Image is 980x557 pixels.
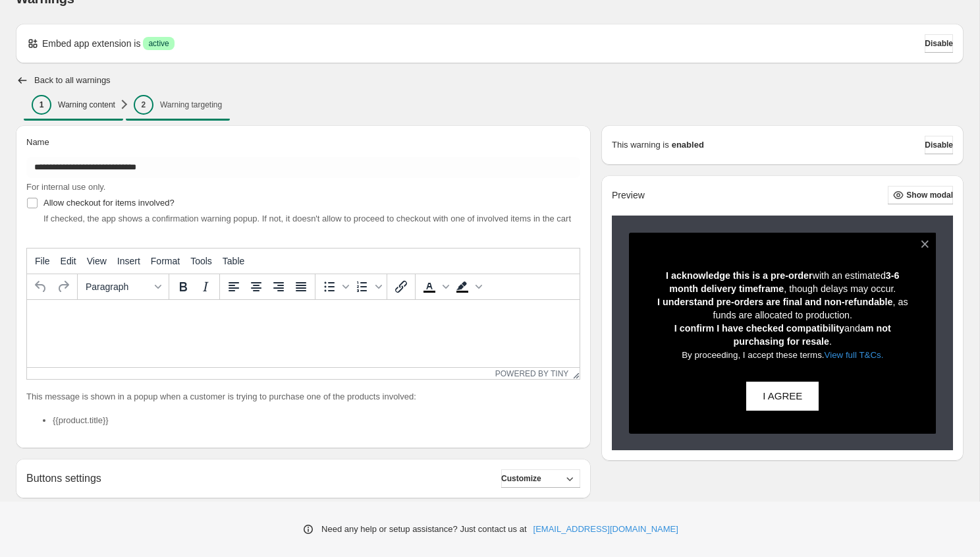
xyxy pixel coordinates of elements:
[734,323,891,347] strong: am not purchasing for resale
[657,297,908,320] span: , as funds are allocated to production.
[35,256,50,266] span: File
[43,198,175,208] span: Allow checkout for items involved?
[501,473,541,484] span: Customize
[568,368,580,379] div: Resize
[666,270,812,281] strong: I acknowledge this is a pre-order
[223,276,245,298] button: Align left
[151,256,180,266] span: Format
[30,276,52,298] button: Undo
[657,297,892,307] strong: I understand pre-orders are final and non-refundable
[925,136,953,154] button: Disable
[32,95,51,115] div: 1
[27,300,580,367] iframe: Rich Text Area
[318,276,351,298] div: Bullet list
[390,276,412,298] button: Insert/edit link
[43,214,571,223] span: If checked, the app shows a confirmation warning popup. If not, it doesn't allow to proceed to ch...
[61,256,76,266] span: Edit
[825,350,884,360] a: View full T&Cs.
[451,276,484,298] div: Background color
[888,186,953,204] button: Show modal
[190,256,212,266] span: Tools
[666,270,899,294] span: with an estimated , though delays may occur.
[148,38,169,49] span: active
[533,523,678,536] a: [EMAIL_ADDRESS][DOMAIN_NAME]
[42,37,140,50] p: Embed app extension is
[925,38,953,49] span: Disable
[351,276,384,298] div: Numbered list
[495,369,569,378] a: Powered by Tiny
[194,276,217,298] button: Italic
[172,276,194,298] button: Bold
[672,138,704,152] strong: enabled
[223,256,244,266] span: Table
[267,276,290,298] button: Align right
[53,414,580,427] li: {{product.title}}
[26,390,580,403] p: This message is shown in a popup when a customer is trying to purchase one of the products involved:
[58,100,115,110] p: Warning content
[925,140,953,150] span: Disable
[26,182,105,192] span: For internal use only.
[925,34,953,53] button: Disable
[52,276,74,298] button: Redo
[674,323,891,347] span: and .
[682,350,883,360] span: By proceeding, I accept these terms.
[26,472,101,484] h2: Buttons settings
[26,137,49,147] span: Name
[906,190,953,200] span: Show modal
[160,100,222,110] p: Warning targeting
[746,382,819,411] button: I AGREE
[418,276,451,298] div: Text color
[612,138,669,152] p: This warning is
[5,11,547,87] body: Rich Text Area. Press ALT-0 for help.
[245,276,267,298] button: Align center
[34,75,111,86] h2: Back to all warnings
[290,276,312,298] button: Justify
[612,190,645,201] h2: Preview
[87,256,107,266] span: View
[117,256,140,266] span: Insert
[669,270,899,294] strong: 3-6 month delivery timeframe
[134,95,153,115] div: 2
[674,323,844,334] strong: I confirm I have checked compatibility
[501,469,580,488] button: Customize
[86,281,150,292] span: Paragraph
[80,276,166,298] button: Formats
